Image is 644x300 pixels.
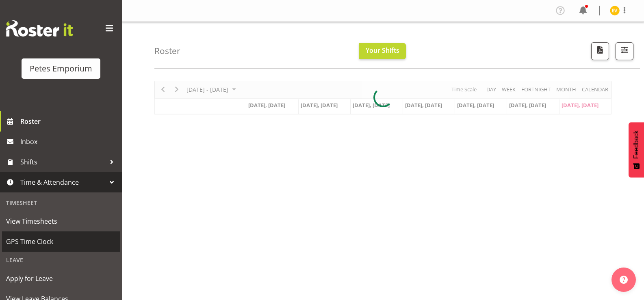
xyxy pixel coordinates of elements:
[366,46,399,55] span: Your Shifts
[629,122,644,177] button: Feedback - Show survey
[2,252,120,268] div: Leave
[20,136,118,148] span: Inbox
[616,42,633,60] button: Filter Shifts
[6,215,116,227] span: View Timesheets
[20,115,118,127] span: Roster
[20,176,106,188] span: Time & Attendance
[2,268,120,289] a: Apply for Leave
[154,46,180,56] h4: Roster
[2,211,120,231] a: View Timesheets
[620,276,628,284] img: help-xxl-2.png
[359,43,406,59] button: Your Shifts
[2,231,120,252] a: GPS Time Clock
[591,42,609,60] button: Download a PDF of the roster according to the set date range.
[6,235,116,248] span: GPS Time Clock
[610,6,620,15] img: eva-vailini10223.jpg
[30,63,92,75] div: Petes Emporium
[20,156,106,168] span: Shifts
[6,20,73,37] img: Rosterit website logo
[633,130,640,159] span: Feedback
[2,194,120,211] div: Timesheet
[6,272,116,285] span: Apply for Leave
